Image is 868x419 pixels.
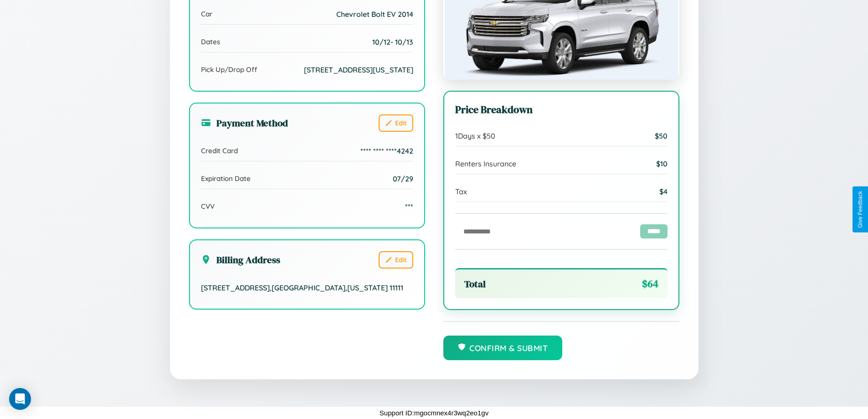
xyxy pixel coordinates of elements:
[379,114,413,132] button: Edit
[372,37,413,47] span: 10 / 12 - 10 / 13
[455,159,516,168] span: Renters Insurance
[201,146,238,155] span: Credit Card
[304,65,413,74] span: [STREET_ADDRESS][US_STATE]
[443,336,563,360] button: Confirm & Submit
[393,174,413,183] span: 07/29
[655,131,668,140] span: $ 50
[336,10,413,19] span: Chevrolet Bolt EV 2014
[201,202,215,211] span: CVV
[656,159,668,168] span: $ 10
[857,191,863,228] div: Give Feedback
[9,388,31,410] div: Open Intercom Messenger
[201,253,280,266] h3: Billing Address
[201,65,257,74] span: Pick Up/Drop Off
[642,277,658,291] span: $ 64
[201,116,288,129] h3: Payment Method
[464,277,486,290] span: Total
[201,37,220,46] span: Dates
[659,187,668,196] span: $ 4
[380,407,488,419] p: Support ID: mgocmnex4r3wq2eo1gv
[201,283,403,292] span: [STREET_ADDRESS] , [GEOGRAPHIC_DATA] , [US_STATE] 11111
[201,174,251,183] span: Expiration Date
[455,131,495,140] span: 1 Days x $ 50
[455,103,668,117] h3: Price Breakdown
[455,187,467,196] span: Tax
[201,10,212,18] span: Car
[379,251,413,269] button: Edit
